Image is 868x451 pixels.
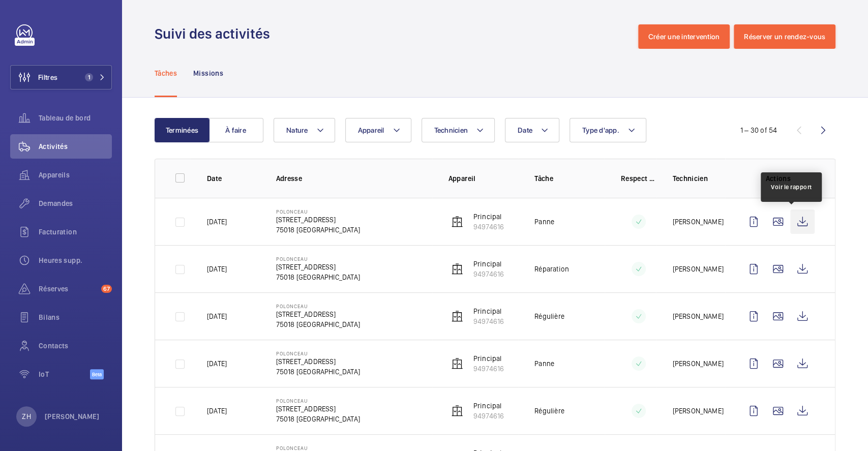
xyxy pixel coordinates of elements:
[39,198,112,208] span: Demandes
[473,353,504,364] p: Principal
[39,341,112,351] span: Contacts
[582,126,619,134] span: Type d'app.
[207,264,227,274] p: [DATE]
[505,118,559,142] button: Date
[101,285,112,293] span: 67
[734,24,835,49] button: Réserver un rendez-vous
[672,358,723,369] p: [PERSON_NAME]
[39,312,112,322] span: Bilans
[276,367,360,377] p: 75018 [GEOGRAPHIC_DATA]
[276,208,360,215] p: Polonceau
[570,118,646,142] button: Type d'app.
[276,272,360,282] p: 75018 [GEOGRAPHIC_DATA]
[451,405,463,417] img: elevator.svg
[22,411,31,422] p: ZH
[473,411,504,421] p: 94974616
[207,217,227,227] p: [DATE]
[534,264,569,274] p: Réparation
[90,369,104,379] span: Beta
[276,350,360,356] p: Polonceau
[85,73,93,81] span: 1
[451,216,463,228] img: elevator.svg
[621,173,656,184] p: Respect délai
[39,170,112,180] span: Appareils
[276,256,360,262] p: Polonceau
[155,24,276,43] h1: Suivi des activités
[276,398,360,404] p: Polonceau
[208,118,263,142] button: À faire
[39,284,97,294] span: Réserves
[276,225,360,235] p: 75018 [GEOGRAPHIC_DATA]
[39,227,112,237] span: Facturation
[207,358,227,369] p: [DATE]
[473,306,504,316] p: Principal
[276,445,360,451] p: Polonceau
[534,173,605,184] p: Tâche
[274,118,335,142] button: Nature
[741,173,815,184] p: Actions
[10,65,112,89] button: Filtres1
[358,126,384,134] span: Appareil
[39,141,112,152] span: Activités
[422,118,495,142] button: Technicien
[771,183,812,192] div: Voir le rapport
[276,404,360,414] p: [STREET_ADDRESS]
[473,401,504,411] p: Principal
[276,414,360,424] p: 75018 [GEOGRAPHIC_DATA]
[39,369,90,379] span: IoT
[638,24,730,49] button: Créer une intervention
[473,212,504,222] p: Principal
[473,222,504,232] p: 94974616
[276,262,360,272] p: [STREET_ADDRESS]
[451,310,463,322] img: elevator.svg
[39,255,112,265] span: Heures supp.
[193,68,223,78] p: Missions
[534,358,554,369] p: Panne
[345,118,411,142] button: Appareil
[276,319,360,329] p: 75018 [GEOGRAPHIC_DATA]
[207,311,227,321] p: [DATE]
[534,217,554,227] p: Panne
[434,126,468,134] span: Technicien
[672,264,723,274] p: [PERSON_NAME]
[276,356,360,367] p: [STREET_ADDRESS]
[276,309,360,319] p: [STREET_ADDRESS]
[45,411,100,422] p: [PERSON_NAME]
[451,263,463,275] img: elevator.svg
[39,113,112,123] span: Tableau de bord
[276,215,360,225] p: [STREET_ADDRESS]
[672,173,725,184] p: Technicien
[473,364,504,374] p: 94974616
[448,173,519,184] p: Appareil
[672,217,723,227] p: [PERSON_NAME]
[672,406,723,416] p: [PERSON_NAME]
[207,406,227,416] p: [DATE]
[534,406,564,416] p: Régulière
[155,68,177,78] p: Tâches
[276,173,432,184] p: Adresse
[286,126,308,134] span: Nature
[473,316,504,326] p: 94974616
[740,125,777,135] div: 1 – 30 of 54
[207,173,260,184] p: Date
[672,311,723,321] p: [PERSON_NAME]
[155,118,209,142] button: Terminées
[451,357,463,370] img: elevator.svg
[276,303,360,309] p: Polonceau
[473,269,504,279] p: 94974616
[38,72,57,82] span: Filtres
[534,311,564,321] p: Régulière
[473,259,504,269] p: Principal
[518,126,532,134] span: Date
